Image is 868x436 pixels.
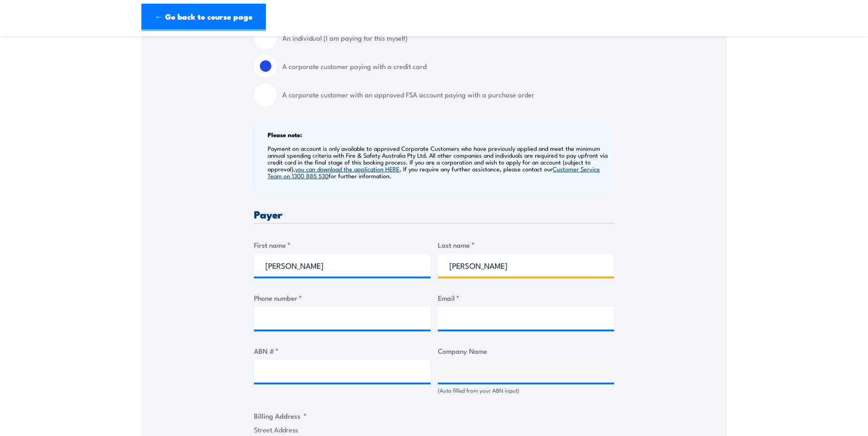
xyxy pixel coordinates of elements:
label: Last name [438,239,615,250]
b: Please note: [268,130,302,139]
label: Company Name [438,346,615,356]
label: A corporate customer with an approved FSA account paying with a purchase order [282,83,614,106]
div: (Auto filled from your ABN input) [438,386,615,395]
p: Payment on account is only available to approved Corporate Customers who have previously applied ... [268,145,612,179]
legend: Billing Address [254,410,307,421]
a: Customer Service Team on 1300 885 530 [268,165,600,180]
a: you can download the application HERE [295,165,399,173]
label: An individual (I am paying for this myself) [282,27,614,49]
label: ABN # [254,346,431,356]
label: First name [254,239,431,250]
label: Street Address [254,425,614,435]
h3: Payer [254,209,614,219]
label: Email [438,292,615,303]
label: A corporate customer paying with a credit card [282,55,614,78]
label: Phone number [254,292,431,303]
a: ← Go back to course page [141,4,266,31]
